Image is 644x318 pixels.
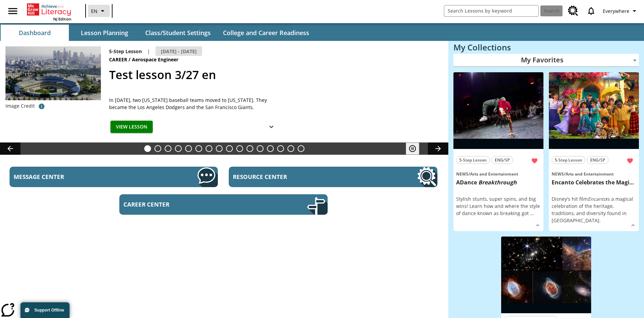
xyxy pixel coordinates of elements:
div: Pause [406,142,426,155]
button: Slide 7 Attack of the Terrifying Tomatoes [206,145,212,152]
span: EN [91,7,98,15]
span: Aerospace Engineer [132,56,180,63]
button: Language: EN, Select a language [88,5,110,17]
span: Arts and Entertainment [470,171,518,177]
span: Arts and Entertainment [566,171,614,177]
button: Lesson Planning [70,25,138,41]
button: Show Details [265,121,278,133]
button: Remove from Favorites [528,155,541,167]
button: College and Career Readiness [218,25,315,41]
span: Topic: News/Arts and Entertainment [552,170,636,178]
button: ENG/SP [491,156,513,164]
p: 5-Step Lesson [109,48,142,55]
button: Pause [406,142,419,155]
button: Slide 1 Test lesson 3/27 en [144,145,151,152]
span: / [468,171,470,177]
button: Slide 15 Point of View [287,145,294,152]
button: Class/Student Settings [140,25,216,41]
a: Resource Center, Will open in new tab [229,167,437,187]
button: Slide 16 The Constitution's Balancing Act [298,145,304,152]
button: Slide 11 Pre-release lesson [246,145,253,152]
div: lesson details [453,72,543,231]
span: / [564,171,566,177]
button: Slide 6 Solar Power to the People [195,145,202,152]
em: Breakthrough [478,179,517,186]
div: Stylish stunts, super spins, and big wins! Learn how and where the style of dance known as breaki... [456,195,541,217]
span: Support Offline [34,308,64,313]
p: Disney's hit film is a magical celebration of the heritage, traditions, and diversity found in [G... [552,195,636,224]
span: … [530,210,534,216]
span: NJ Edition [53,16,71,21]
button: Show Details [628,220,638,230]
div: lesson details [549,72,639,231]
span: 5-Step Lesson [555,156,582,164]
button: Profile/Settings [600,5,641,17]
button: Slide 3 Cars of the Future? [165,145,171,152]
button: Image credit: David Sucsy/E+/Getty Images [35,100,48,112]
p: Image Credit [5,103,35,109]
a: Home [27,3,71,16]
div: In [DATE], two [US_STATE] baseball teams moved to [US_STATE]. They became the Los Angeles Dodgers... [109,96,280,111]
h3: Encanto Celebrates the Magic of Colombia [552,179,636,186]
span: Resource Center [233,173,360,181]
button: Slide 10 Mixed Practice: Citing Evidence [236,145,243,152]
span: News [456,171,468,177]
span: Topic: News/Arts and Entertainment [456,170,541,178]
a: Career Center [119,194,328,215]
em: Encanto [588,196,606,202]
button: Slide 14 Hooray for Constitution Day! [277,145,284,152]
span: Career Center [123,200,250,208]
button: 5-Step Lesson [552,156,585,164]
span: Career [109,56,129,63]
span: 5-Step Lesson [459,156,487,164]
h3: My Collections [453,43,639,52]
button: Show Details [533,220,543,230]
strong: Dance [460,179,477,186]
div: Home [27,2,71,21]
button: Lesson carousel, Next [428,142,448,155]
button: Slide 9 The Invasion of the Free CD [226,145,233,152]
button: Dashboard [1,25,69,41]
h2: Test lesson 3/27 en [109,66,440,84]
button: Slide 4 Private! Keep Out! [175,145,182,152]
button: Slide 2 Do You Want Fries With That? [154,145,161,152]
button: Slide 13 Between Two Worlds [267,145,274,152]
a: Resource Center, Will open in new tab [564,2,582,20]
span: News [552,171,564,177]
input: search field [444,5,538,16]
span: ENG/SP [495,156,510,164]
span: / [129,56,131,63]
span: | [147,48,150,55]
button: View Lesson [110,121,153,133]
button: ENG/SP [587,156,609,164]
a: Message Center [10,167,218,187]
button: Remove from Favorites [624,155,636,167]
span: ENG/SP [590,156,605,164]
span: Message Center [14,173,140,181]
button: Support Offline [20,302,70,318]
h3: A <strong>Dance</strong> <em>Breakthrough</em> [456,179,541,186]
button: Slide 8 Fashion Forward in Ancient Rome [216,145,223,152]
span: Everywhere [603,7,629,15]
button: Slide 12 Career Lesson [257,145,264,152]
div: My Favorites [453,54,639,67]
button: Open side menu [3,1,23,21]
img: Dodgers stadium. [5,46,101,100]
button: Slide 5 The Last Homesteaders [185,145,192,152]
a: Notifications [582,2,600,20]
button: 5-Step Lesson [456,156,490,164]
span: In 1958, two New York baseball teams moved to California. They became the Los Angeles Dodgers and... [109,96,280,111]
